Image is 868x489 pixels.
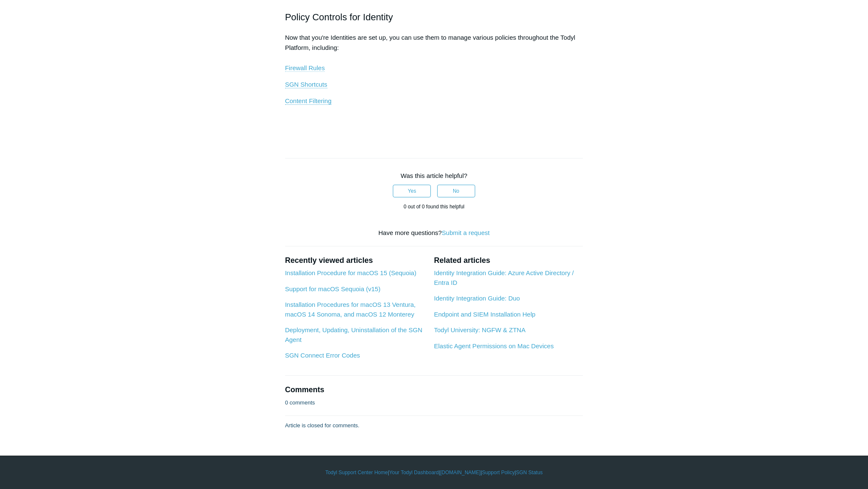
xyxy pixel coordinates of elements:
[403,204,464,210] span: 0 out of 0 found this helpful
[285,228,583,238] div: Have more questions?
[516,469,543,476] a: SGN Status
[285,301,416,318] a: Installation Procedures for macOS 13 Ventura, macOS 14 Sonoma, and macOS 12 Monterey
[434,311,535,318] a: Endpoint and SIEM Installation Help
[442,229,490,236] a: Submit a request
[325,469,388,476] a: Todyl Support Center Home
[285,285,381,292] a: Support for macOS Sequoia (v15)
[393,185,431,197] button: This article was helpful
[401,172,468,179] span: Was this article helpful?
[437,185,475,197] button: This article was not helpful
[285,269,416,276] a: Installation Procedure for macOS 15 (Sequoia)
[285,255,426,266] h2: Recently viewed articles
[285,81,327,88] a: SGN Shortcuts
[189,469,679,476] div: | | | |
[389,469,438,476] a: Your Todyl Dashboard
[434,255,583,266] h2: Related articles
[285,326,422,343] a: Deployment, Updating, Uninstallation of the SGN Agent
[440,469,481,476] a: [DOMAIN_NAME]
[434,295,520,302] a: Identity Integration Guide: Duo
[482,469,514,476] a: Support Policy
[285,399,315,407] p: 0 comments
[285,384,583,396] h2: Comments
[285,10,583,25] h2: Policy Controls for Identity
[285,352,360,359] a: SGN Connect Error Codes
[285,421,359,430] p: Article is closed for comments.
[285,33,583,73] p: Now that you're Identities are set up, you can use them to manage various policies throughout the...
[285,64,325,72] a: Firewall Rules
[434,342,553,350] a: Elastic Agent Permissions on Mac Devices
[434,326,525,333] a: Todyl University: NGFW & ZTNA
[285,97,332,105] a: Content Filtering
[434,269,574,286] a: Identity Integration Guide: Azure Active Directory / Entra ID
